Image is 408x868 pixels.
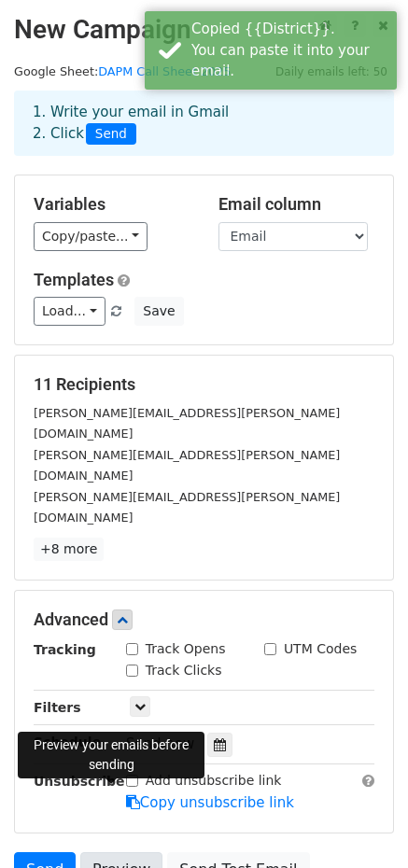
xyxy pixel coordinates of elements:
small: Google Sheet: [14,64,231,78]
label: Add unsubscribe link [146,771,282,791]
button: Save [134,297,183,326]
span: Send [86,123,136,146]
small: [PERSON_NAME][EMAIL_ADDRESS][PERSON_NAME][DOMAIN_NAME] [34,490,340,525]
h5: Email column [218,194,375,215]
small: [PERSON_NAME][EMAIL_ADDRESS][PERSON_NAME][DOMAIN_NAME] [34,448,340,483]
label: UTM Codes [284,639,357,659]
strong: Unsubscribe [34,774,125,789]
h2: New Campaign [14,14,394,46]
a: DAPM Call Sheet 2025 [98,64,231,78]
div: 1. Write your email in Gmail 2. Click [19,102,389,145]
label: Track Opens [146,639,226,659]
a: Copy/paste... [34,222,148,251]
label: Track Clicks [146,661,222,680]
a: +8 more [34,538,104,561]
h5: Variables [34,194,190,215]
h5: Advanced [34,609,374,630]
a: Copy unsubscribe link [126,794,294,811]
a: Templates [34,270,114,289]
a: Load... [34,297,106,326]
strong: Tracking [34,642,96,657]
iframe: Chat Widget [315,778,408,868]
small: [PERSON_NAME][EMAIL_ADDRESS][PERSON_NAME][DOMAIN_NAME] [34,406,340,441]
div: Copied {{District}}. You can paste it into your email. [191,19,389,82]
strong: Filters [34,700,81,715]
h5: 11 Recipients [34,374,374,395]
div: Preview your emails before sending [18,732,204,778]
